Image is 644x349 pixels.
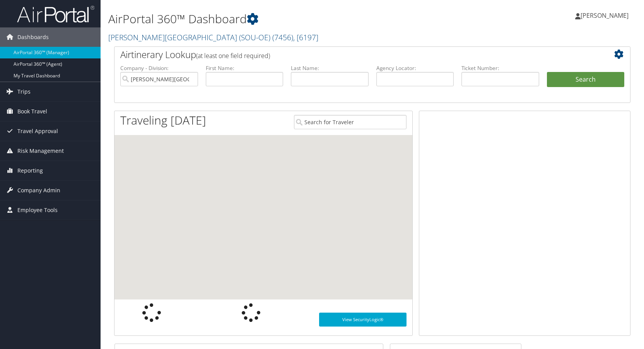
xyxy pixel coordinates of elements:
[17,82,31,101] span: Trips
[272,32,293,43] span: ( 7456 )
[461,64,539,72] label: Ticket Number:
[120,112,206,128] h1: Traveling [DATE]
[581,11,629,20] span: [PERSON_NAME]
[17,200,58,220] span: Employee Tools
[319,313,407,327] a: View SecurityLogic®
[108,32,318,43] a: [PERSON_NAME][GEOGRAPHIC_DATA] (SOU-OE)
[17,5,94,23] img: airportal-logo.png
[547,72,625,87] button: Search
[17,141,64,161] span: Risk Management
[291,64,369,72] label: Last Name:
[206,64,284,72] label: First Name:
[294,115,407,129] input: Search for Traveler
[108,11,460,27] h1: AirPortal 360™ Dashboard
[17,121,58,141] span: Travel Approval
[17,27,49,47] span: Dashboards
[196,51,270,60] span: (at least one field required)
[120,48,581,61] h2: Airtinerary Lookup
[17,161,43,180] span: Reporting
[120,64,198,72] label: Company - Division:
[575,4,636,27] a: [PERSON_NAME]
[17,181,60,200] span: Company Admin
[293,32,318,43] span: , [ 6197 ]
[17,102,47,121] span: Book Travel
[376,64,454,72] label: Agency Locator:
